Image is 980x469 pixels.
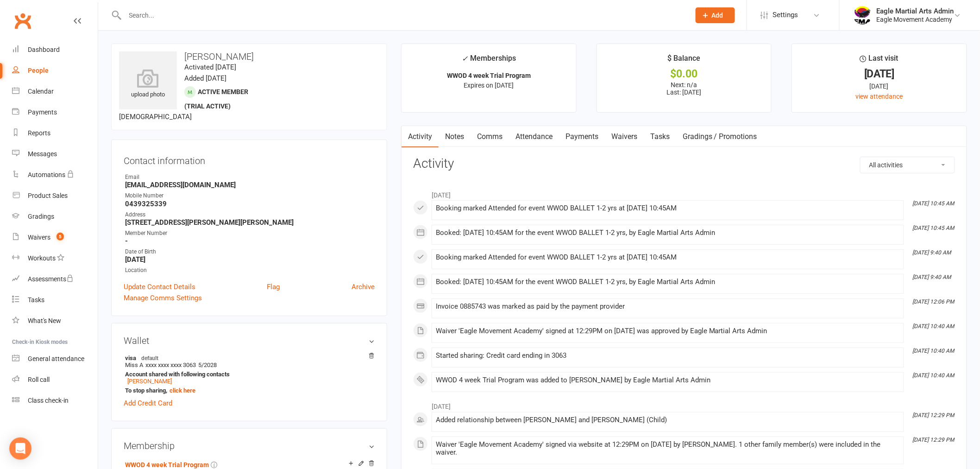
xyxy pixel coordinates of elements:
[119,69,177,100] div: upload photo
[125,218,375,227] strong: [STREET_ADDRESS][PERSON_NAME][PERSON_NAME]
[402,126,439,147] a: Activity
[913,348,955,354] i: [DATE] 10:40 AM
[12,60,98,81] a: People
[28,275,74,283] div: Assessments
[28,397,69,404] div: Class check-in
[57,233,64,241] span: 5
[124,281,195,292] a: Update Contact Details
[913,298,955,305] i: [DATE] 12:06 PM
[352,281,375,292] a: Archive
[464,82,514,89] span: Expires on [DATE]
[12,39,98,60] a: Dashboard
[125,371,370,378] strong: Account shared with following contacts
[28,192,68,199] div: Product Sales
[696,7,735,23] button: Add
[124,353,375,395] li: Miss A
[125,247,375,256] div: Date of Birth
[11,9,34,32] a: Clubworx
[436,376,900,384] div: WWOD 4 week Trial Program was added to [PERSON_NAME] by Eagle Martial Arts Admin
[184,63,236,71] time: Activated [DATE]
[12,269,98,290] a: Assessments
[12,144,98,165] a: Messages
[712,12,723,19] span: Add
[124,336,375,346] h3: Wallet
[913,437,955,443] i: [DATE] 12:29 PM
[125,266,375,275] div: Location
[28,88,54,95] div: Calendar
[124,398,172,409] a: Add Credit Card
[436,204,900,212] div: Booking marked Attended for event WWOD BALLET 1-2 yrs at [DATE] 10:45AM
[12,349,98,369] a: General attendance kiosk mode
[28,376,50,383] div: Roll call
[12,165,98,185] a: Automations
[28,213,54,220] div: Gradings
[12,123,98,144] a: Reports
[267,281,280,292] a: Flag
[28,355,84,362] div: General attendance
[800,81,958,91] div: [DATE]
[676,126,764,147] a: Gradings / Promotions
[12,248,98,269] a: Workouts
[184,74,226,82] time: Added [DATE]
[9,437,31,460] div: Open Intercom Messenger
[436,441,900,456] div: Waiver 'Eagle Movement Academy' signed via website at 12:29PM on [DATE] by [PERSON_NAME]. 1 other...
[12,390,98,411] a: Class kiosk mode
[913,372,955,379] i: [DATE] 10:40 AM
[125,387,370,394] strong: To stop sharing,
[644,126,676,147] a: Tasks
[471,126,509,147] a: Comms
[436,303,900,311] div: Invoice 0885743 was marked as paid by the payment provider
[28,67,49,74] div: People
[184,88,248,110] span: Active member (trial active)
[125,354,370,361] strong: visa
[119,113,192,121] span: [DEMOGRAPHIC_DATA]
[198,361,217,368] span: 5/2028
[138,354,161,361] span: default
[124,441,375,451] h3: Membership
[667,52,700,69] div: $ Balance
[28,317,61,324] div: What's New
[125,200,375,208] strong: 0439325339
[28,46,60,53] div: Dashboard
[28,171,65,178] div: Automations
[145,361,196,368] span: xxxx xxxx xxxx 3063
[913,200,955,207] i: [DATE] 10:45 AM
[125,461,209,469] a: WWOD 4 week Trial Program
[436,278,900,286] div: Booked: [DATE] 10:45AM for the event WWOD BALLET 1-2 yrs, by Eagle Martial Arts Admin
[125,255,375,264] strong: [DATE]
[462,52,516,70] div: Memberships
[125,173,375,182] div: Email
[125,229,375,238] div: Member Number
[28,296,44,304] div: Tasks
[559,126,605,147] a: Payments
[877,7,954,15] div: Eagle Martial Arts Admin
[28,129,50,137] div: Reports
[436,327,900,335] div: Waiver 'Eagle Movement Academy' signed at 12:29PM on [DATE] was approved by Eagle Martial Arts Admin
[12,227,98,248] a: Waivers 5
[436,254,900,261] div: Booking marked Attended for event WWOD BALLET 1-2 yrs at [DATE] 10:45AM
[436,352,900,360] div: Started sharing: Credit card ending in 3063
[773,5,798,25] span: Settings
[605,126,644,147] a: Waivers
[12,102,98,123] a: Payments
[877,15,954,24] div: Eagle Movement Academy
[913,323,955,330] i: [DATE] 10:40 AM
[12,290,98,311] a: Tasks
[170,387,195,394] a: click here
[12,311,98,331] a: What's New
[125,237,375,245] strong: -
[800,69,958,79] div: [DATE]
[125,210,375,219] div: Address
[413,185,955,200] li: [DATE]
[125,191,375,200] div: Mobile Number
[913,249,951,256] i: [DATE] 9:40 AM
[122,9,684,22] input: Search...
[28,254,56,262] div: Workouts
[12,206,98,227] a: Gradings
[28,234,50,241] div: Waivers
[854,6,872,25] img: thumb_image1738041739.png
[439,126,471,147] a: Notes
[605,81,763,96] p: Next: n/a Last: [DATE]
[856,93,903,100] a: view attendance
[913,225,955,231] i: [DATE] 10:45 AM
